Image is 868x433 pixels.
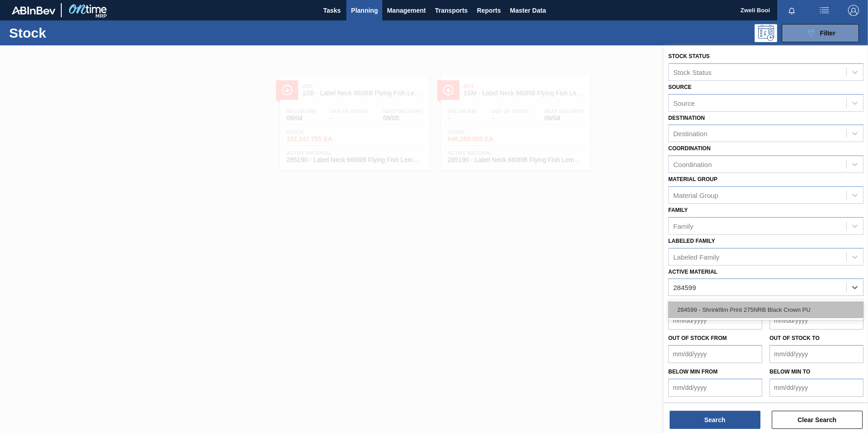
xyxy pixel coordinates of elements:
[322,5,342,16] span: Tasks
[351,5,378,16] span: Planning
[777,4,806,17] button: Notifications
[387,5,426,16] span: Management
[673,130,707,138] div: Destination
[9,28,145,38] h1: Stock
[668,84,691,90] label: Source
[510,5,546,16] span: Master Data
[668,53,710,59] label: Stock Status
[673,99,695,107] div: Source
[769,369,810,375] label: Below Min to
[769,335,819,341] label: Out of Stock to
[673,161,712,168] div: Coordination
[668,345,762,363] input: mm/dd/yyyy
[668,207,688,213] label: Family
[673,68,711,76] div: Stock Status
[12,6,55,15] img: TNhmsLtSVTkK8tSr43FrP2fwEKptu5GPRR3wAAAABJRU5ErkJggg==
[820,30,835,37] span: Filter
[769,379,863,397] input: mm/dd/yyyy
[668,145,710,152] label: Coordination
[668,379,762,397] input: mm/dd/yyyy
[435,5,468,16] span: Transports
[668,176,717,182] label: Material Group
[668,301,863,318] div: 284599 - Shrinkfilm Print 275NRB Black Crown PU
[755,24,777,42] div: Programming: no user selected
[477,5,501,16] span: Reports
[673,222,693,230] div: Family
[668,269,717,275] label: Active Material
[668,369,718,375] label: Below Min from
[673,191,718,199] div: Material Group
[668,115,705,121] label: Destination
[668,311,762,330] input: mm/dd/yyyy
[782,24,859,42] button: Filter
[668,238,715,244] label: Labeled Family
[848,5,859,16] img: Logout
[673,253,720,261] div: Labeled Family
[668,335,727,341] label: Out of Stock from
[819,5,830,16] img: userActions
[769,311,863,330] input: mm/dd/yyyy
[769,345,863,363] input: mm/dd/yyyy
